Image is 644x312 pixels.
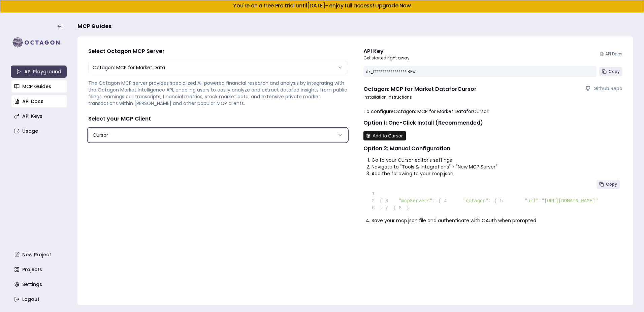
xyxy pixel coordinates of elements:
[372,163,622,170] li: Navigate to "Tools & Integrations" > "New MCP Server"
[600,51,622,57] a: API Docs
[88,80,347,107] p: The Octagon MCP server provides specialized AI-powered financial research and analysis by integra...
[524,198,539,204] span: "url"
[11,66,67,78] a: API Playground
[609,69,620,74] span: Copy
[363,131,406,140] img: Install MCP Server
[369,190,380,198] span: 1
[432,198,441,204] span: : {
[372,157,622,163] li: Go to your Cursor editor's settings
[382,205,393,212] span: 7
[542,198,598,204] span: "[URL][DOMAIN_NAME]"
[372,217,622,224] li: Save your mcp.json file and authenticate with OAuth when prompted
[463,198,488,204] span: "octagon"
[441,198,452,205] span: 4
[11,125,67,137] a: Usage
[77,22,111,30] span: MCP Guides
[599,67,622,76] button: Copy
[363,47,410,55] div: API Key
[398,198,432,204] span: "mcpServers"
[606,182,617,187] span: Copy
[11,95,67,107] a: API Docs
[88,115,347,123] h4: Select your MCP Client
[497,198,508,205] span: 5
[11,80,67,93] a: MCP Guides
[11,36,67,49] img: logo-rect-yK7x_WSZ.svg
[363,55,410,61] p: Get started right away
[11,263,67,276] a: Projects
[488,198,497,204] span: : {
[539,198,541,204] span: :
[585,85,622,92] a: Github Repo
[369,205,382,211] span: }
[88,47,347,55] h4: Select Octagon MCP Server
[6,3,638,8] h5: You're on a free Pro trial until [DATE] - enjoy full access!
[396,205,407,212] span: 8
[369,198,382,204] span: {
[363,95,622,100] p: Installation instructions
[382,198,393,205] span: 3
[369,198,380,205] span: 2
[11,278,67,290] a: Settings
[363,108,622,115] p: To configure Octagon: MCP for Market Data for Cursor :
[372,170,622,177] li: Add the following to your mcp.json
[597,180,620,189] button: Copy
[593,85,622,92] span: Github Repo
[363,85,477,93] h4: Octagon: MCP for Market Data for Cursor
[382,205,396,211] span: }
[11,110,67,122] a: API Keys
[363,145,622,153] h2: Option 2: Manual Configuration
[363,119,622,127] h2: Option 1: One-Click Install (Recommended)
[375,2,411,9] a: Upgrade Now
[396,205,409,211] span: }
[11,293,67,305] a: Logout
[11,249,67,261] a: New Project
[369,205,380,212] span: 6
